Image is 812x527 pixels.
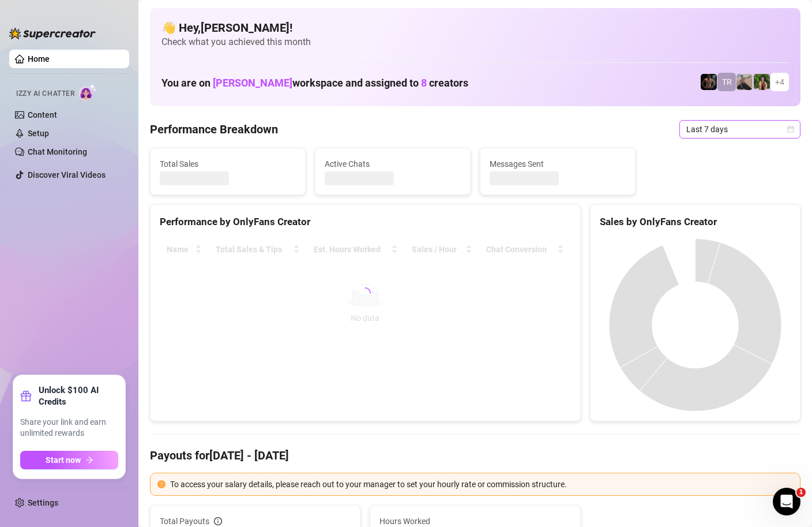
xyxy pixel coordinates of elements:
img: logo-BBDzfeDw.svg [9,28,96,39]
a: Discover Viral Videos [28,170,106,180]
span: TR [722,76,732,88]
span: Messages Sent [490,158,626,170]
span: arrow-right [85,456,93,464]
h4: Payouts for [DATE] - [DATE] [150,447,800,464]
span: Share your link and earn unlimited rewards [20,417,118,439]
span: gift [20,390,32,402]
strong: Unlock $100 AI Credits [39,384,118,408]
h4: 👋 Hey, [PERSON_NAME] ! [161,20,789,36]
img: LC [736,74,753,90]
iframe: Intercom live chat [773,488,800,515]
h4: Performance Breakdown [150,121,278,137]
span: calendar [787,126,794,133]
span: Check what you achieved this month [161,36,789,48]
a: Content [28,110,57,119]
span: Last 7 days [686,121,794,138]
a: Home [28,54,50,63]
img: Nathaniel [754,74,770,90]
div: To access your salary details, please reach out to your manager to set your hourly rate or commis... [170,478,793,491]
div: Performance by OnlyFans Creator [160,214,571,230]
img: Trent [701,74,717,90]
span: Izzy AI Chatter [16,88,74,99]
h1: You are on workspace and assigned to creators [161,77,468,89]
div: Sales by OnlyFans Creator [600,214,791,230]
span: info-circle [214,517,222,525]
span: + 4 [775,76,784,88]
button: Start nowarrow-right [20,451,118,469]
span: 1 [796,488,806,497]
span: [PERSON_NAME] [213,77,292,89]
a: Settings [28,498,58,507]
img: AI Chatter [79,84,97,100]
span: Total Sales [160,158,296,170]
span: Start now [46,455,81,465]
span: exclamation-circle [157,480,166,488]
a: Setup [28,129,49,138]
span: loading [359,287,371,299]
span: 8 [421,77,427,89]
span: Active Chats [325,158,461,170]
a: Chat Monitoring [28,147,87,156]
